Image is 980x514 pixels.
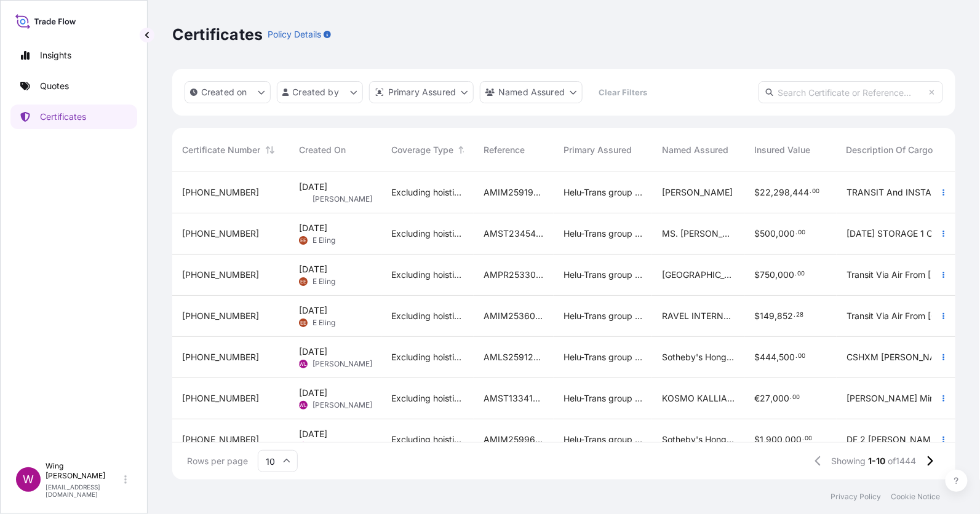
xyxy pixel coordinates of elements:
[792,188,809,197] span: 444
[847,227,950,240] span: [DATE] STORAGE 1 COCKERELS IN A LANDSCAPE 2 2 RIGHT BY UNKNOWN SG 231102095 SGD 250 000 00 2 COCK...
[498,86,565,98] p: Named Assured
[484,186,544,199] span: AMIM259190SZTT
[10,74,137,98] a: Quotes
[760,229,776,238] span: 500
[775,271,778,279] span: ,
[773,394,789,403] span: 000
[182,227,259,240] span: [PHONE_NUMBER]
[300,193,307,205] span: CT
[313,235,335,245] span: E Eling
[313,441,372,451] span: [PERSON_NAME]
[293,86,340,98] p: Created by
[369,81,474,103] button: distributor Filter options
[770,394,773,403] span: ,
[792,395,800,400] span: 00
[313,359,372,369] span: [PERSON_NAME]
[805,437,812,441] span: 00
[300,234,306,247] span: EE
[263,143,277,157] button: Sort
[300,358,308,370] span: WL
[300,317,306,329] span: EE
[484,310,544,322] span: AMIM253607KHKH
[759,81,943,103] input: Search Certificate or Reference...
[182,351,259,363] span: [PHONE_NUMBER]
[484,392,544,405] span: AMST133412PKHT
[391,186,464,199] span: Excluding hoisting
[798,354,805,358] span: 00
[812,189,819,194] span: 00
[795,272,797,276] span: .
[182,392,259,405] span: [PHONE_NUMBER]
[187,455,248,467] span: Rows per page
[796,313,803,317] span: 28
[778,229,795,238] span: 000
[300,399,308,411] span: WL
[564,351,642,363] span: Helu-Trans group of companies and their subsidiaries
[182,310,259,322] span: [PHONE_NUMBER]
[778,271,794,279] span: 000
[46,483,122,498] p: [EMAIL_ADDRESS][DOMAIN_NAME]
[797,272,805,276] span: 00
[847,186,950,199] span: TRANSIT And INSTALLATION Item 1 [PERSON_NAME] Rain Mountain USD 400 000 Item 2 [PERSON_NAME] SET ...
[299,181,327,193] span: [DATE]
[754,188,760,197] span: $
[832,455,866,467] span: Showing
[662,227,735,240] span: MS. [PERSON_NAME] (AMST234546ZJZJ)
[888,455,917,467] span: of 1444
[182,433,259,446] span: [PHONE_NUMBER]
[564,269,642,281] span: Helu-Trans group of companies and their subsidiaries
[847,144,933,156] span: Description Of Cargo
[847,351,950,363] span: CSHXM [PERSON_NAME] Victorious Circles
[484,144,525,156] span: Reference
[847,433,950,446] span: DF 2 [PERSON_NAME] The Earth Is Far Away Oil On Canvas 89 X 116 Cm Executed In [DATE]
[480,81,583,103] button: cargoOwner Filter options
[802,437,804,441] span: .
[388,86,456,98] p: Primary Assured
[484,227,544,240] span: AMST234546ZJZJ
[456,143,471,157] button: Sort
[391,227,464,240] span: Excluding hoisting
[766,435,783,444] span: 900
[40,111,86,123] p: Certificates
[869,455,886,467] span: 1-10
[760,394,770,403] span: 27
[795,231,797,235] span: .
[662,392,735,405] span: KOSMO KALLIAREKOS
[662,310,735,322] span: RAVEL INTERNATIONAL LIMITED (AMIM253607KHKH)
[662,269,735,281] span: [GEOGRAPHIC_DATA] (AMPR253302KTJS-09)
[299,222,327,234] span: [DATE]
[783,435,785,444] span: ,
[798,231,805,235] span: 00
[564,392,642,405] span: Helu-Trans group of companies and their subsidiaries
[779,353,795,362] span: 500
[763,435,766,444] span: ,
[662,351,735,363] span: Sotheby's Hong Kong Limited
[299,346,327,358] span: [DATE]
[23,473,34,486] span: W
[313,194,372,204] span: [PERSON_NAME]
[484,351,544,363] span: AMLS259123KYKY
[771,188,773,197] span: ,
[662,433,735,446] span: Sotheby's Hong Kong Limited
[754,312,760,320] span: $
[484,433,544,446] span: AMIM259966GMGM
[182,144,260,156] span: Certificate Number
[10,43,137,68] a: Insights
[182,269,259,281] span: [PHONE_NUMBER]
[277,81,363,103] button: createdBy Filter options
[299,387,327,399] span: [DATE]
[794,313,795,317] span: .
[185,81,271,103] button: createdOn Filter options
[760,353,776,362] span: 444
[760,435,763,444] span: 1
[391,144,453,156] span: Coverage Type
[172,25,263,44] p: Certificates
[46,461,122,481] p: Wing [PERSON_NAME]
[795,354,797,358] span: .
[589,82,658,102] button: Clear Filters
[810,189,811,194] span: .
[790,188,792,197] span: ,
[484,269,544,281] span: AMPR253302KTJS-09
[564,310,642,322] span: Helu-Trans group of companies and their subsidiaries
[662,186,733,199] span: [PERSON_NAME]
